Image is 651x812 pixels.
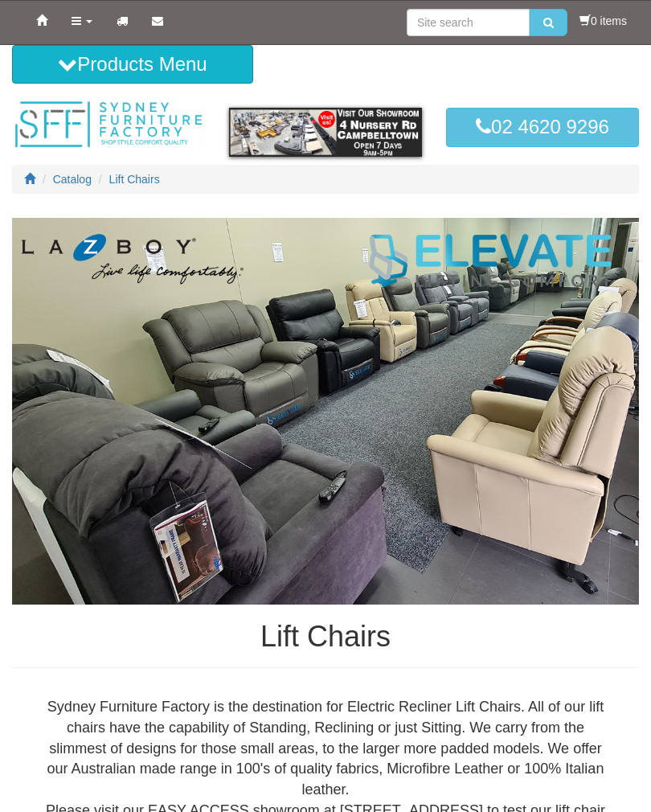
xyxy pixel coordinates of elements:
img: showroom.gif [229,108,422,156]
a: Lift Chairs [109,173,160,186]
button: Products Menu [12,45,253,84]
h1: Lift Chairs [12,621,639,653]
li: 0 items [579,13,627,29]
a: Catalog [53,173,92,186]
a: 02 4620 9296 [446,108,639,146]
img: Sydney Furniture Factory [12,100,205,150]
input: Site search [407,9,530,36]
img: Lift Chairs [12,218,639,605]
